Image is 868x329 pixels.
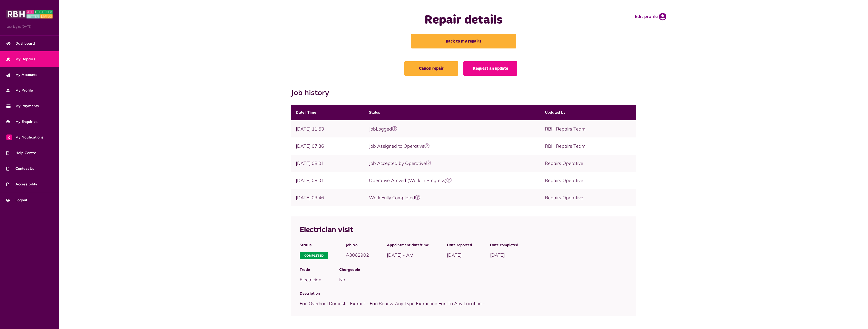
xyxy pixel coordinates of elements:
[291,137,364,155] td: [DATE] 07:36
[404,61,458,76] a: Cancel repair
[540,137,636,155] td: RBH Repairs Team
[364,189,540,206] td: Work Fully Completed
[6,134,12,140] span: 0
[300,226,353,234] span: Electrician visit
[6,41,35,46] span: Dashboard
[339,267,627,272] span: Chargeable
[6,88,33,93] span: My Profile
[387,252,413,258] span: [DATE] - AM
[447,242,472,248] span: Date reported
[6,9,53,19] img: MyRBH
[346,252,369,258] span: A3062902
[291,172,364,189] td: [DATE] 08:01
[361,13,566,28] h1: Repair details
[490,252,505,258] span: [DATE]
[447,252,462,258] span: [DATE]
[411,34,516,48] a: Back to my repairs
[300,291,627,296] span: Description
[291,155,364,172] td: [DATE] 08:01
[6,135,43,140] span: My Notifications
[291,105,364,120] th: Date | Time
[364,155,540,172] td: Job Accepted by Operative
[540,105,636,120] th: Updated by
[291,88,636,98] h2: Job history
[300,301,485,306] span: Fan:Overhaul Domestic Extract - Fan:Renew Any Type Extraction Fan To Any Location -
[540,120,636,137] td: RBH Repairs Team
[540,189,636,206] td: Repairs Operative
[300,252,328,259] span: Completed
[6,119,37,124] span: My Enquiries
[364,105,540,120] th: Status
[387,242,429,248] span: Appointment date/time
[540,172,636,189] td: Repairs Operative
[291,120,364,137] td: [DATE] 11:53
[364,172,540,189] td: Operative Arrived (Work In Progress)
[364,137,540,155] td: Job Assigned to Operative
[463,61,517,76] a: Request an update
[300,267,321,272] span: Trade
[364,120,540,137] td: JobLogged
[6,166,34,171] span: Contact Us
[300,242,328,248] span: Status
[490,242,518,248] span: Date completed
[291,189,364,206] td: [DATE] 09:46
[300,277,321,283] span: Electrician
[346,242,369,248] span: Job No.
[6,72,37,77] span: My Accounts
[339,277,345,283] span: No
[6,197,27,203] span: Logout
[6,150,36,156] span: Help Centre
[540,155,636,172] td: Repairs Operative
[6,56,35,62] span: My Repairs
[635,13,666,21] a: Edit profile
[6,182,37,187] span: Accessibility
[6,103,39,109] span: My Payments
[6,24,53,29] span: Last login: [DATE]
